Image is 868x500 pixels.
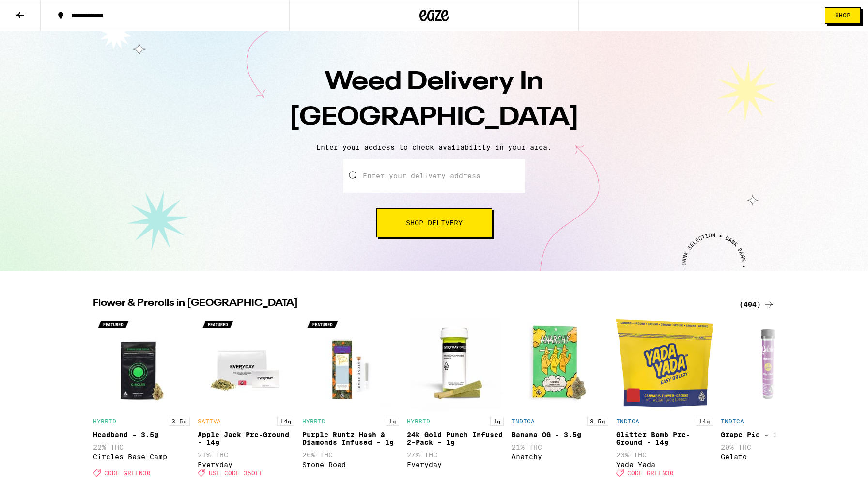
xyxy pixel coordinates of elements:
p: 14g [696,417,713,426]
div: Grape Pie - 1g [721,431,818,438]
img: Everyday - 24k Gold Punch Infused 2-Pack - 1g [407,315,504,412]
p: HYBRID [93,418,116,424]
button: Shop [825,7,861,24]
div: Everyday [198,461,294,469]
p: 14g [277,417,294,426]
p: 27% THC [407,451,504,459]
input: Enter your delivery address [343,159,525,193]
span: Shop [835,13,851,18]
p: SATIVA [198,418,221,424]
div: Open page for Grape Pie - 1g from Gelato [721,315,818,482]
div: Open page for Glitter Bomb Pre-Ground - 14g from Yada Yada [616,315,713,482]
img: Everyday - Apple Jack Pre-Ground - 14g [198,315,294,412]
div: Purple Runtz Hash & Diamonds Infused - 1g [302,431,399,446]
div: Apple Jack Pre-Ground - 14g [198,431,294,446]
div: 24k Gold Punch Infused 2-Pack - 1g [407,431,504,446]
p: 1g [490,417,504,426]
span: [GEOGRAPHIC_DATA] [289,105,579,130]
p: 26% THC [302,451,399,459]
p: 22% THC [93,443,190,451]
div: Headband - 3.5g [93,431,190,438]
p: HYBRID [302,418,325,424]
div: Yada Yada [616,461,713,469]
img: Anarchy - Banana OG - 3.5g [511,315,608,412]
button: Shop Delivery [376,208,492,237]
p: INDICA [616,418,639,424]
img: Circles Base Camp - Headband - 3.5g [93,315,190,412]
span: CODE GREEN30 [627,469,674,476]
span: USE CODE 35OFF [209,469,263,476]
span: Shop Delivery [406,219,463,226]
img: Yada Yada - Glitter Bomb Pre-Ground - 14g [616,315,713,412]
div: Banana OG - 3.5g [511,431,608,438]
p: 1g [386,417,399,426]
p: 3.5g [587,417,608,426]
p: Enter your address to check availability in your area. [10,143,858,151]
div: Stone Road [302,461,399,469]
div: Open page for Apple Jack Pre-Ground - 14g from Everyday [198,315,294,482]
h2: Flower & Prerolls in [GEOGRAPHIC_DATA] [93,298,728,310]
p: 21% THC [198,451,294,459]
a: Shop [818,7,868,24]
p: HYBRID [407,418,430,424]
p: 23% THC [616,451,713,459]
div: Circles Base Camp [93,453,190,461]
div: Open page for 24k Gold Punch Infused 2-Pack - 1g from Everyday [407,315,504,482]
div: Open page for Banana OG - 3.5g from Anarchy [511,315,608,482]
img: Gelato - Grape Pie - 1g [721,315,818,412]
div: Anarchy [511,453,608,461]
p: 21% THC [511,443,608,451]
div: Gelato [721,453,818,461]
a: (404) [739,298,775,310]
img: Stone Road - Purple Runtz Hash & Diamonds Infused - 1g [302,315,399,412]
div: Everyday [407,461,504,469]
p: 20% THC [721,443,818,451]
p: INDICA [721,418,744,424]
h1: Weed Delivery In [264,65,604,136]
p: 3.5g [169,417,190,426]
div: Open page for Purple Runtz Hash & Diamonds Infused - 1g from Stone Road [302,315,399,482]
span: CODE GREEN30 [104,469,151,476]
div: Open page for Headband - 3.5g from Circles Base Camp [93,315,190,482]
div: Glitter Bomb Pre-Ground - 14g [616,431,713,446]
p: INDICA [511,418,535,424]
